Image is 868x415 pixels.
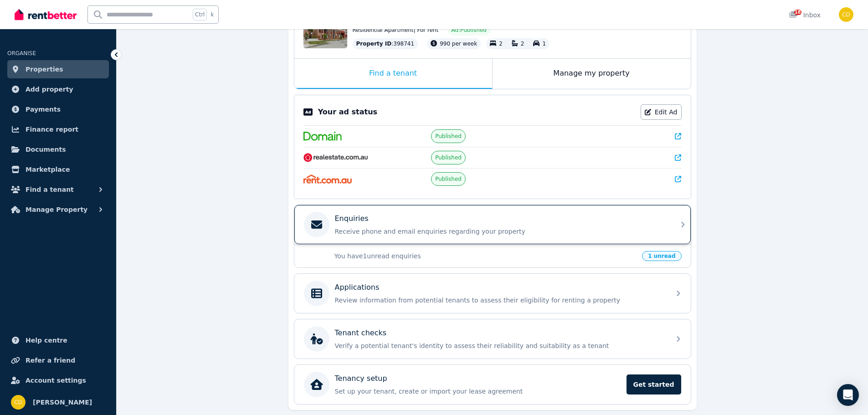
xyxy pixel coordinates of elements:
[26,355,75,366] span: Refer a friend
[837,384,859,406] div: Open Intercom Messenger
[335,227,665,236] p: Receive phone and email enquiries regarding your property
[26,184,74,195] span: Find a tenant
[303,153,369,162] img: RealEstate.com.au
[294,205,691,244] a: EnquiriesReceive phone and email enquiries regarding your property
[335,213,369,224] p: Enquiries
[627,374,681,395] span: Get started
[7,60,109,78] a: Properties
[789,10,821,20] div: Inbox
[521,41,524,47] span: 2
[335,328,387,338] p: Tenant checks
[435,154,462,161] span: Published
[839,7,853,22] img: Chris Dimitropoulos
[7,140,109,159] a: Documents
[353,38,418,49] div: : 398741
[493,59,691,89] div: Manage my property
[26,144,66,155] span: Documents
[26,375,86,386] span: Account settings
[7,200,109,219] button: Manage Property
[7,351,109,369] a: Refer a friend
[26,64,63,75] span: Properties
[335,282,380,293] p: Applications
[33,397,92,408] span: [PERSON_NAME]
[7,180,109,199] button: Find a tenant
[294,319,691,359] a: Tenant checksVerify a potential tenant's identity to assess their reliability and suitability as ...
[335,373,387,384] p: Tenancy setup
[435,133,462,140] span: Published
[318,107,377,118] p: Your ad status
[7,80,109,98] a: Add property
[794,10,801,15] span: 18
[26,335,67,346] span: Help centre
[542,41,546,47] span: 1
[7,331,109,349] a: Help centre
[294,274,691,313] a: ApplicationsReview information from potential tenants to assess their eligibility for renting a p...
[15,8,77,21] img: RentBetter
[7,100,109,118] a: Payments
[435,175,462,183] span: Published
[26,164,70,175] span: Marketplace
[303,174,352,184] img: Rent.com.au
[7,371,109,389] a: Account settings
[335,387,621,396] p: Set up your tenant, create or import your lease agreement
[11,395,26,410] img: Chris Dimitropoulos
[303,132,342,141] img: Domain.com.au
[7,50,36,56] span: ORGANISE
[26,124,78,135] span: Finance report
[294,59,492,89] div: Find a tenant
[451,26,486,34] span: Ad: Published
[26,104,61,115] span: Payments
[440,41,477,47] span: 990 per week
[499,41,503,47] span: 2
[353,26,439,34] span: Residential Apartment | For rent
[7,120,109,138] a: Finance report
[193,9,207,20] span: Ctrl
[26,204,87,215] span: Manage Property
[641,104,682,120] a: Edit Ad
[26,84,73,95] span: Add property
[335,341,665,350] p: Verify a potential tenant's identity to assess their reliability and suitability as a tenant
[7,160,109,179] a: Marketplace
[211,11,214,18] span: k
[334,251,637,261] p: You have 1 unread enquiries
[335,296,665,305] p: Review information from potential tenants to assess their eligibility for renting a property
[642,251,681,261] span: 1 unread
[356,40,392,47] span: Property ID
[294,365,691,404] a: Tenancy setupSet up your tenant, create or import your lease agreementGet started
